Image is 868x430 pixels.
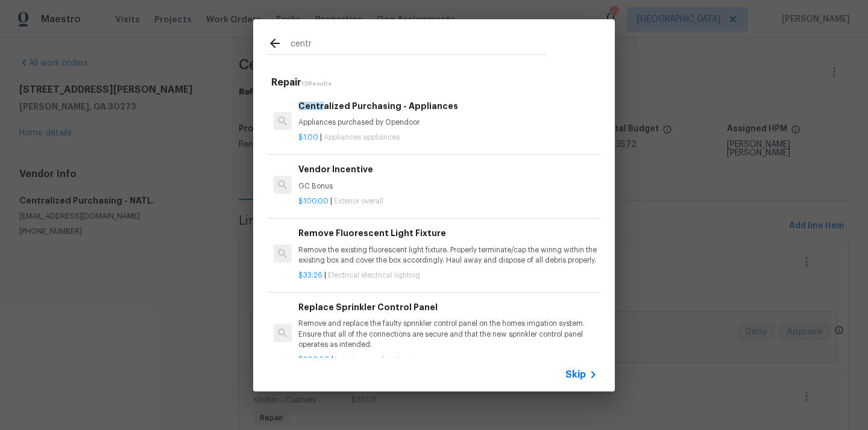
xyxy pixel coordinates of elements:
[328,272,420,279] span: Electrical electrical lighting
[271,76,600,89] h5: Repair
[301,81,332,87] span: 12 Results
[298,134,318,141] span: $1.00
[298,99,597,113] h6: alized Purchasing - Appliances
[298,301,597,314] h6: Replace Sprinkler Control Panel
[298,132,597,143] p: |
[298,117,597,128] p: Appliances purchased by Opendoor
[298,356,330,363] span: $200.00
[291,36,546,54] input: Search issues or repairs
[298,245,597,266] p: Remove the existing fluorescent light fixture. Properly terminate/cap the wiring within the exist...
[298,355,597,365] p: |
[298,270,597,281] p: |
[334,198,383,205] span: Exterior overall
[298,226,597,240] h6: Remove Fluorescent Light Fixture
[298,196,597,207] p: |
[298,272,322,279] span: $33.26
[298,319,597,349] p: Remove and replace the faulty sprinkler control panel on the homes irrigation system. Ensure that...
[298,198,329,205] span: $100.00
[565,369,586,381] span: Skip
[324,134,400,141] span: Appliances appliances
[298,163,597,176] h6: Vendor Incentive
[298,102,324,110] span: Centr
[335,356,420,363] span: Irrigation non functioning
[298,181,597,192] p: GC Bonus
